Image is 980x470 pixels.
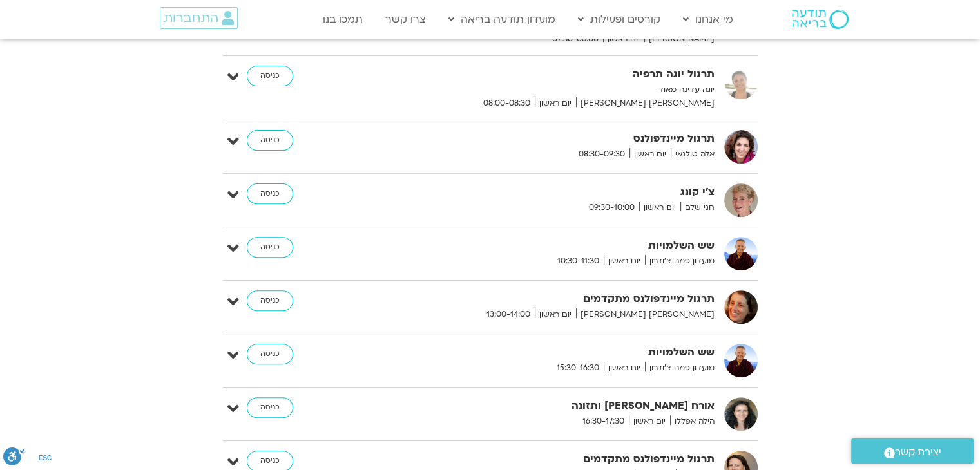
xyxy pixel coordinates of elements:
[645,254,715,268] span: מועדון פמה צ'ודרון
[644,32,715,46] span: [PERSON_NAME]
[535,97,576,110] span: יום ראשון
[247,344,293,364] a: כניסה
[399,130,715,147] strong: תרגול מיינדפולנס
[604,361,645,375] span: יום ראשון
[399,66,715,83] strong: תרגול יוגה תרפיה
[247,130,293,151] a: כניסה
[553,254,604,268] span: 10:30-11:30
[164,11,218,25] span: התחברות
[645,361,715,375] span: מועדון פמה צ'ודרון
[399,451,715,468] strong: תרגול מיינדפולנס מתקדמים
[548,32,603,46] span: 07:30-08:00
[572,7,667,32] a: קורסים ופעילות
[629,415,670,428] span: יום ראשון
[399,183,715,201] strong: צ'י קונג
[851,438,974,464] a: יצירת קשר
[247,66,293,86] a: כניסה
[578,415,629,428] span: 16:30-17:30
[442,7,562,32] a: מועדון תודעה בריאה
[792,10,849,29] img: תודעה בריאה
[629,147,671,161] span: יום ראשון
[316,7,369,32] a: תמכו בנו
[160,7,238,29] a: התחברות
[399,344,715,361] strong: שש השלמויות
[399,397,715,415] strong: אורח [PERSON_NAME] ותזונה
[399,290,715,308] strong: תרגול מיינדפולנס מתקדמים
[576,308,715,321] span: [PERSON_NAME] [PERSON_NAME]
[479,97,535,110] span: 08:00-08:30
[247,237,293,258] a: כניסה
[247,397,293,418] a: כניסה
[535,308,576,321] span: יום ראשון
[399,237,715,254] strong: שש השלמויות
[671,147,715,161] span: אלה טולנאי
[576,97,715,110] span: [PERSON_NAME] [PERSON_NAME]
[552,361,604,375] span: 15:30-16:30
[574,147,629,161] span: 08:30-09:30
[379,7,432,32] a: צרו קשר
[670,415,715,428] span: הילה אפללו
[604,254,645,268] span: יום ראשון
[680,201,715,214] span: חני שלם
[482,308,535,321] span: 13:00-14:00
[639,201,680,214] span: יום ראשון
[584,201,639,214] span: 09:30-10:00
[603,32,644,46] span: יום ראשון
[399,83,715,97] p: יוגה עדינה מאוד
[895,444,941,461] span: יצירת קשר
[677,7,740,32] a: מי אנחנו
[247,290,293,311] a: כניסה
[247,183,293,204] a: כניסה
